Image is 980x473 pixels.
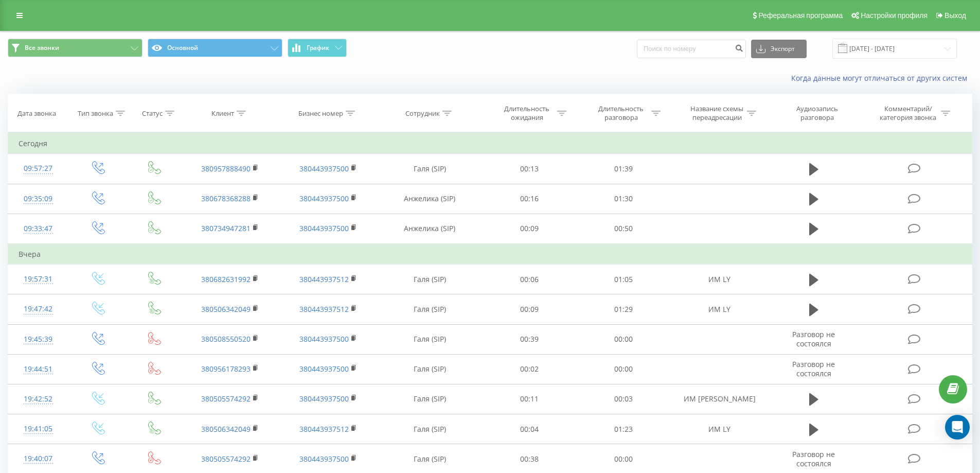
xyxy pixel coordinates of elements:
[483,154,577,184] td: 00:13
[377,414,483,444] td: Галя (SIP)
[201,364,251,374] a: 380956178293
[299,194,349,203] a: 380443937500
[945,11,966,20] span: Выход
[670,414,768,444] td: ИМ LY
[148,39,282,57] button: Основной
[861,11,928,20] span: Настройки профиля
[19,269,58,289] div: 19:57:31
[201,394,251,404] a: 380505574292
[201,194,251,203] a: 380678368288
[307,44,329,51] span: График
[483,294,577,324] td: 00:09
[377,294,483,324] td: Галя (SIP)
[299,394,349,404] a: 380443937500
[483,265,577,294] td: 00:06
[201,223,251,233] a: 380734947281
[19,389,58,409] div: 19:42:52
[670,265,768,294] td: ИМ LY
[25,44,59,52] span: Все звонки
[670,384,768,414] td: ИМ [PERSON_NAME]
[483,414,577,444] td: 00:04
[142,109,163,118] div: Статус
[637,40,746,58] input: Поиск по номеру
[299,364,349,374] a: 380443937500
[405,109,440,118] div: Сотрудник
[594,104,649,122] div: Длительность разговора
[19,219,58,239] div: 09:33:47
[299,454,349,464] a: 380443937500
[8,39,142,57] button: Все звонки
[8,244,972,265] td: Вчера
[298,109,343,118] div: Бизнес номер
[377,324,483,354] td: Галя (SIP)
[792,449,835,468] span: Разговор не состоялся
[19,189,58,209] div: 09:35:09
[483,214,577,244] td: 00:09
[19,449,58,469] div: 19:40:07
[377,214,483,244] td: Анжелика (SIP)
[483,384,577,414] td: 00:11
[577,414,671,444] td: 01:23
[483,354,577,384] td: 00:02
[288,39,347,57] button: График
[299,334,349,344] a: 380443937500
[689,104,744,122] div: Название схемы переадресации
[577,294,671,324] td: 01:29
[751,40,807,58] button: Экспорт
[758,11,843,20] span: Реферальная программа
[19,299,58,319] div: 19:47:42
[377,154,483,184] td: Галя (SIP)
[201,424,251,434] a: 380506342049
[783,104,850,122] div: Аудиозапись разговора
[377,265,483,294] td: Галя (SIP)
[377,354,483,384] td: Галя (SIP)
[577,154,671,184] td: 01:39
[8,133,972,154] td: Сегодня
[577,384,671,414] td: 00:03
[299,223,349,233] a: 380443937500
[483,184,577,214] td: 00:16
[577,184,671,214] td: 01:30
[78,109,113,118] div: Тип звонка
[19,329,58,349] div: 19:45:39
[201,164,251,173] a: 380957888490
[577,214,671,244] td: 00:50
[577,354,671,384] td: 00:00
[17,109,56,118] div: Дата звонка
[483,324,577,354] td: 00:39
[791,73,972,83] a: Когда данные могут отличаться от других систем
[201,304,251,314] a: 380506342049
[945,415,970,440] div: Open Intercom Messenger
[19,159,58,179] div: 09:57:27
[792,329,835,348] span: Разговор не состоялся
[299,424,349,434] a: 380443937512
[577,324,671,354] td: 00:00
[201,454,251,464] a: 380505574292
[201,334,251,344] a: 380508550520
[670,294,768,324] td: ИМ LY
[299,304,349,314] a: 380443937512
[878,104,938,122] div: Комментарий/категория звонка
[211,109,234,118] div: Клиент
[792,359,835,378] span: Разговор не состоялся
[577,265,671,294] td: 01:05
[201,274,251,284] a: 380682631992
[299,274,349,284] a: 380443937512
[377,384,483,414] td: Галя (SIP)
[19,419,58,439] div: 19:41:05
[377,184,483,214] td: Анжелика (SIP)
[19,359,58,379] div: 19:44:51
[500,104,555,122] div: Длительность ожидания
[299,164,349,173] a: 380443937500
